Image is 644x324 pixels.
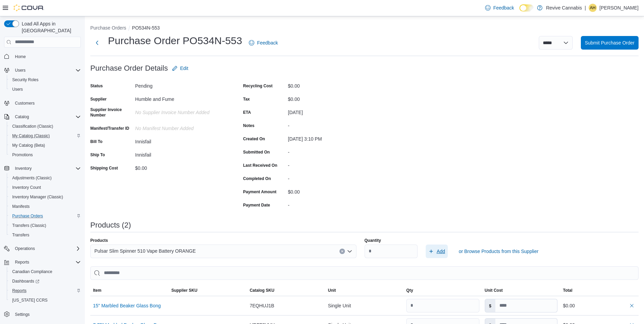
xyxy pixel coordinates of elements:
button: My Catalog (Beta) [7,141,84,150]
span: Canadian Compliance [12,269,52,274]
div: - [288,160,379,168]
button: Add [426,245,448,258]
span: Feedback [493,4,514,11]
button: Catalog [12,113,32,121]
img: Cova [14,4,44,11]
a: Dashboards [7,276,84,286]
span: Customers [12,99,81,107]
span: Total [563,288,572,293]
span: Transfers (Classic) [10,221,81,230]
span: Settings [15,312,30,317]
span: 7EQHUJ1B [250,302,274,310]
label: Manifest/Transfer ID [90,126,129,131]
button: Reports [7,286,84,295]
span: Reports [10,287,81,295]
span: Users [15,68,25,73]
label: Payment Amount [243,189,276,195]
button: Inventory [12,164,34,173]
label: Quantity [365,238,381,243]
button: Clear input [339,249,345,254]
a: Manifests [10,202,32,211]
button: Operations [12,245,38,253]
button: Promotions [7,150,84,160]
div: [DATE] 3:10 PM [288,133,379,142]
a: Transfers [10,231,32,239]
span: Canadian Compliance [10,268,81,276]
span: Manifests [12,204,30,209]
button: [US_STATE] CCRS [7,295,84,305]
span: Adjustments (Classic) [12,175,52,181]
a: Classification (Classic) [10,122,56,130]
a: Feedback [482,1,517,15]
a: Settings [12,310,32,319]
button: Home [1,52,84,61]
span: Adjustments (Classic) [10,174,81,182]
label: Bill To [90,139,103,144]
span: Classification (Classic) [10,122,81,130]
span: Reports [15,259,29,265]
span: Customers [15,101,35,106]
span: Security Roles [12,77,38,83]
div: [DATE] [288,107,379,115]
span: Item [93,288,102,293]
a: Canadian Compliance [10,268,55,276]
span: Qty [406,288,413,293]
span: [US_STATE] CCRS [12,298,48,303]
div: - [288,200,379,208]
nav: An example of EuiBreadcrumbs [90,24,639,33]
button: Inventory Count [7,183,84,192]
button: Open list of options [347,249,352,254]
span: Catalog SKU [250,288,274,293]
button: Inventory Manager (Classic) [7,192,84,202]
span: Operations [12,245,81,253]
h3: Products (2) [90,221,131,229]
label: Supplier Invoice Number [90,107,132,118]
span: Inventory Count [10,183,81,192]
span: Inventory Manager (Classic) [10,193,81,201]
span: Security Roles [10,76,81,84]
span: Transfers (Classic) [12,223,46,228]
button: PO534N-553 [132,25,160,31]
span: Transfers [12,232,29,238]
h1: Purchase Order PO534N-553 [108,34,242,48]
p: Revive Cannabis [546,4,582,12]
div: Humble and Fume [135,94,226,102]
label: Ship To [90,152,105,158]
label: Submitted On [243,149,270,155]
button: Submit Purchase Order [581,36,639,50]
span: Purchase Orders [10,212,81,220]
span: Inventory Manager (Classic) [12,194,63,200]
a: Dashboards [10,277,42,285]
span: Supplier SKU [171,288,198,293]
a: [US_STATE] CCRS [10,296,50,304]
label: Last Received On [243,163,277,168]
span: Washington CCRS [10,296,81,304]
a: Users [10,85,25,93]
span: My Catalog (Beta) [12,143,45,148]
a: My Catalog (Beta) [10,141,48,149]
button: Transfers [7,230,84,240]
label: Supplier [90,96,107,102]
button: Item [90,285,169,296]
span: Promotions [10,151,81,159]
div: Amy Harrington [589,4,597,12]
button: Qty [404,285,482,296]
span: Manifests [10,202,81,211]
label: Completed On [243,176,271,181]
label: Created On [243,136,265,142]
button: Total [560,285,639,296]
button: Manifests [7,202,84,211]
label: Shipping Cost [90,165,118,171]
span: Add [437,248,445,255]
span: My Catalog (Beta) [10,141,81,149]
div: Innisfail [135,136,226,144]
span: My Catalog (Classic) [12,133,50,139]
a: Home [12,53,29,61]
button: Purchase Orders [90,25,126,31]
div: $0.00 [288,94,379,102]
div: - [288,173,379,181]
span: Load All Apps in [GEOGRAPHIC_DATA] [19,20,81,34]
span: Dashboards [12,278,39,284]
div: No Supplier Invoice Number added [135,107,226,115]
button: Reports [1,257,84,267]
